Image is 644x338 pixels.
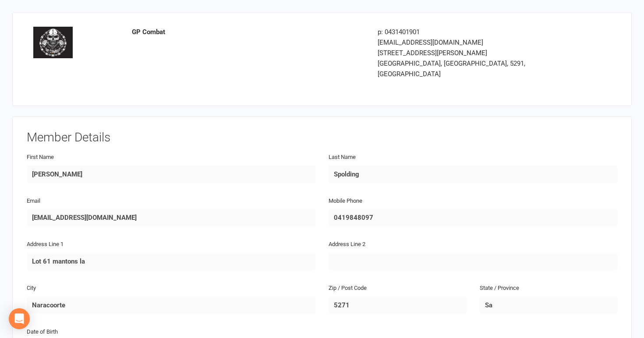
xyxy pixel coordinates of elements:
label: Date of Birth [27,327,58,337]
img: fd67ae97-2976-49f0-bac8-94ae0f8ed352.JPG [33,27,73,58]
strong: GP Combat [132,28,165,36]
label: Address Line 2 [329,240,365,249]
label: State / Province [480,284,519,293]
label: Last Name [329,153,356,162]
label: First Name [27,153,54,162]
label: Address Line 1 [27,240,64,249]
div: [STREET_ADDRESS][PERSON_NAME] [378,48,561,58]
label: Zip / Post Code [329,284,367,293]
div: [EMAIL_ADDRESS][DOMAIN_NAME] [378,37,561,48]
label: Mobile Phone [329,197,362,206]
label: City [27,284,36,293]
label: Email [27,197,40,206]
div: p: 0431401901 [378,27,561,37]
div: [GEOGRAPHIC_DATA], [GEOGRAPHIC_DATA], 5291, [GEOGRAPHIC_DATA] [378,58,561,79]
h3: Member Details [27,131,617,144]
div: Open Intercom Messenger [9,308,30,329]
